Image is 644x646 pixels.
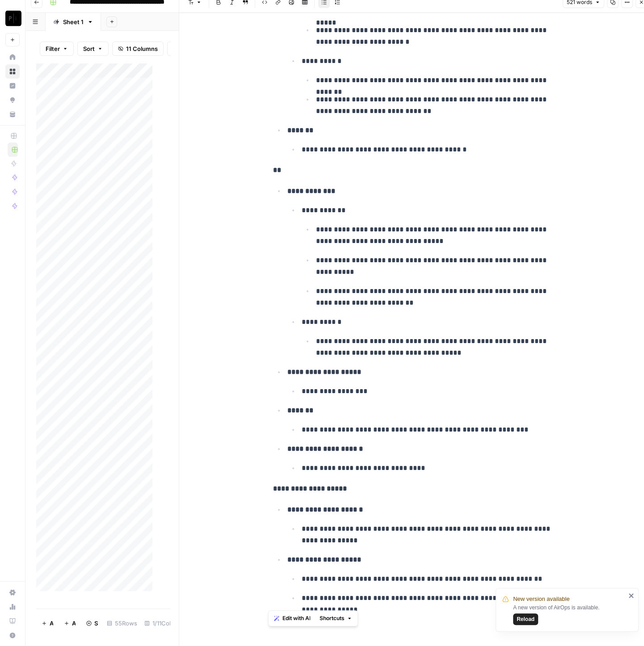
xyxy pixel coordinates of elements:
button: Reload [513,613,538,625]
button: Sort [77,42,109,56]
a: Your Data [5,107,20,122]
button: Help + Support [5,628,20,642]
a: Browse [5,64,20,79]
div: 55 Rows [103,616,141,630]
button: Shortcuts [316,612,356,624]
div: A new version of AirOps is available. [513,604,626,625]
span: Add Row [50,619,53,628]
button: Add Row [36,616,59,630]
span: Reload [517,615,535,623]
span: 11 Columns [126,44,158,53]
span: Sort [83,44,95,53]
a: Learning Hub [5,614,20,628]
span: Add 10 Rows [72,619,76,628]
button: Edit with AI [270,612,314,624]
span: Filter [46,44,60,53]
button: close [628,592,635,599]
div: Sheet 1 [63,17,84,26]
a: Settings [5,585,20,600]
span: Stop Runs [94,619,98,628]
a: Usage [5,600,20,614]
span: New version available [513,595,569,604]
div: 1/11 Columns [141,616,190,630]
span: Edit with AI [282,614,310,622]
a: Insights [5,79,20,93]
button: 11 Columns [112,42,164,56]
img: External Partners Logo [5,10,21,26]
button: Stop Runs [81,616,103,630]
button: Workspace: External Partners [5,7,20,29]
a: Sheet 1 [46,13,101,31]
a: Opportunities [5,93,20,107]
a: Home [5,50,20,64]
button: Add 10 Rows [59,616,81,630]
button: Filter [40,42,74,56]
span: Shortcuts [319,614,344,622]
